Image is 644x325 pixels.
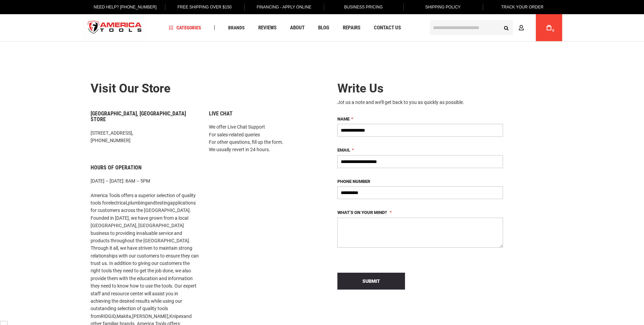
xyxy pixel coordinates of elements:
span: Submit [362,278,380,284]
span: Name [337,116,350,121]
a: Brands [225,23,248,32]
button: Search [500,21,513,34]
span: Phone Number [337,179,370,184]
button: Submit [337,273,405,290]
h6: Live Chat [209,111,317,117]
a: electrical [108,200,127,206]
a: Contact Us [371,23,404,32]
h2: Visit our store [91,82,317,96]
p: [STREET_ADDRESS], [PHONE_NUMBER] [91,129,199,144]
p: [DATE] – [DATE]: 8AM – 5PM [91,177,199,185]
a: RIDGID [101,314,116,319]
p: We offer Live Chat Support For sales-related queries For other questions, fill up the form. We us... [209,123,317,154]
h6: [GEOGRAPHIC_DATA], [GEOGRAPHIC_DATA] Store [91,111,199,123]
span: What’s on your mind? [337,210,387,215]
a: About [287,23,308,32]
a: 0 [543,14,555,41]
span: Categories [169,25,201,30]
span: Email [337,147,350,153]
a: [PERSON_NAME] [132,314,168,319]
a: Categories [166,23,204,32]
a: Knipex [169,314,184,319]
a: Blog [315,23,332,32]
span: Shipping Policy [425,5,461,9]
span: About [290,25,305,30]
a: Repairs [340,23,363,32]
span: Contact Us [374,25,401,30]
img: America Tools [82,15,148,40]
div: Jot us a note and we’ll get back to you as quickly as possible. [337,99,503,106]
a: Makita [117,314,131,319]
span: Write Us [337,81,384,96]
span: Blog [318,25,329,30]
span: 0 [552,29,554,32]
a: Reviews [255,23,280,32]
h6: Hours of Operation [91,165,199,171]
a: testing [156,200,170,206]
span: Brands [228,25,245,30]
a: plumbing [128,200,147,206]
a: store logo [82,15,148,40]
span: Reviews [258,25,277,30]
span: Repairs [343,25,360,30]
